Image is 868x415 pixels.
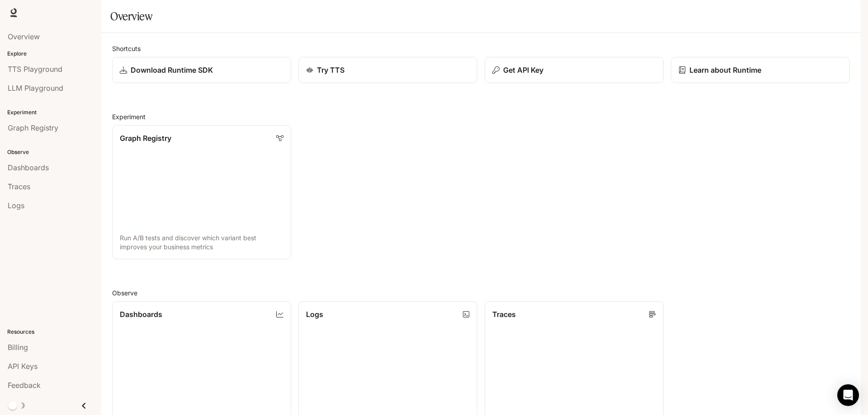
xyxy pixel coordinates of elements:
[112,57,291,83] a: Download Runtime SDK
[837,384,859,406] div: Open Intercom Messenger
[112,288,850,298] h2: Observe
[110,7,152,25] h1: Overview
[131,65,213,75] p: Download Runtime SDK
[671,57,850,83] a: Learn about Runtime
[112,125,291,259] a: Graph RegistryRun A/B tests and discover which variant best improves your business metrics
[485,57,664,83] button: Get API Key
[120,309,162,320] p: Dashboards
[317,65,344,75] p: Try TTS
[120,133,171,144] p: Graph Registry
[306,309,323,320] p: Logs
[689,65,761,75] p: Learn about Runtime
[120,233,283,252] p: Run A/B tests and discover which variant best improves your business metrics
[112,44,850,53] h2: Shortcuts
[492,309,516,320] p: Traces
[298,57,477,83] a: Try TTS
[503,65,543,75] p: Get API Key
[112,112,850,121] h2: Experiment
